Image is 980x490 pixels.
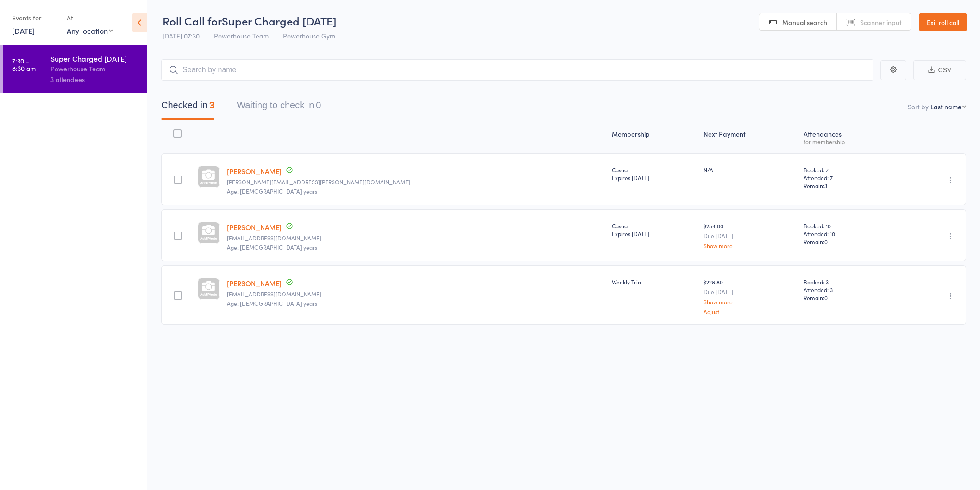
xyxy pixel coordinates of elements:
[704,222,796,249] div: $254.00
[704,289,796,295] small: Due [DATE]
[163,31,200,40] span: [DATE] 07:30
[704,232,796,239] small: Due [DATE]
[227,179,604,185] small: collett.stefanie@gmail.com
[824,294,828,302] span: 0
[804,294,894,302] span: Remain:
[704,308,796,314] a: Adjust
[50,74,139,85] div: 3 attendees
[824,238,828,245] span: 0
[930,102,961,111] div: Last name
[824,182,827,189] span: 3
[804,166,894,174] span: Booked: 7
[227,222,282,232] a: [PERSON_NAME]
[700,125,800,149] div: Next Payment
[860,18,902,27] span: Scanner input
[161,95,214,120] button: Checked in3
[163,13,222,28] span: Roll Call for
[227,235,604,241] small: dillonresidence@bigpond.com
[919,13,967,31] a: Exit roll call
[12,57,36,72] time: 7:30 - 8:30 am
[612,166,696,182] div: Casual
[227,187,317,195] span: Age: [DEMOGRAPHIC_DATA] years
[214,31,269,40] span: Powerhouse Team
[612,174,696,182] div: Expires [DATE]
[283,31,335,40] span: Powerhouse Gym
[608,125,700,149] div: Membership
[612,278,696,286] div: Weekly Trio
[908,102,929,111] label: Sort by
[222,13,337,28] span: Super Charged [DATE]
[227,166,282,176] a: [PERSON_NAME]
[161,59,873,81] input: Search by name
[804,238,894,245] span: Remain:
[704,278,796,314] div: $228.80
[209,100,214,110] div: 3
[704,243,796,249] a: Show more
[804,222,894,230] span: Booked: 10
[612,230,696,238] div: Expires [DATE]
[804,286,894,294] span: Attended: 3
[50,63,139,74] div: Powerhouse Team
[782,18,827,27] span: Manual search
[12,25,35,36] a: [DATE]
[800,125,898,149] div: Atten­dances
[804,230,894,238] span: Attended: 10
[704,166,796,174] div: N/A
[227,243,317,251] span: Age: [DEMOGRAPHIC_DATA] years
[913,60,966,80] button: CSV
[227,299,317,307] span: Age: [DEMOGRAPHIC_DATA] years
[316,100,321,110] div: 0
[67,25,113,36] div: Any location
[612,222,696,238] div: Casual
[704,299,796,305] a: Show more
[67,10,113,25] div: At
[804,182,894,189] span: Remain:
[227,291,604,297] small: mailkochardy@yahoo.com
[12,10,57,25] div: Events for
[804,278,894,286] span: Booked: 3
[804,138,894,144] div: for membership
[227,278,282,288] a: [PERSON_NAME]
[237,95,321,120] button: Waiting to check in0
[3,45,147,93] a: 7:30 -8:30 amSuper Charged [DATE]Powerhouse Team3 attendees
[804,174,894,182] span: Attended: 7
[50,53,139,63] div: Super Charged [DATE]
